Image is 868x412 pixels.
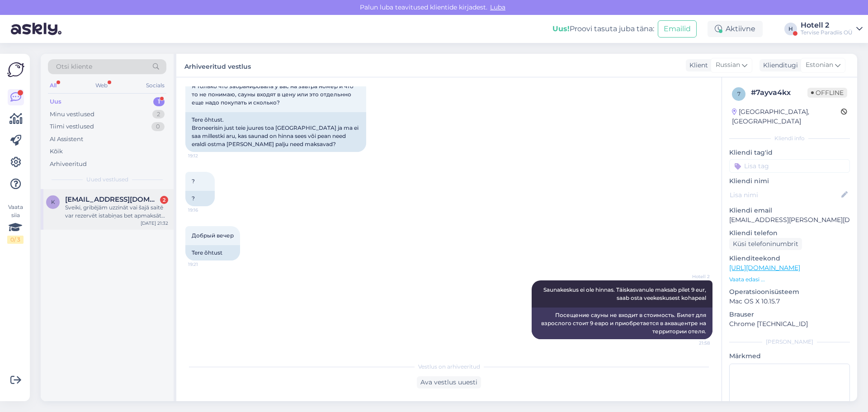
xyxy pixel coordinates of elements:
button: Emailid [658,20,697,38]
div: Ava vestlus uuesti [417,376,481,388]
span: 19:21 [188,261,222,268]
span: Luba [487,3,508,11]
div: Tere õhtust. Broneerisin just teie juures toa [GEOGRAPHIC_DATA] ja ma ei saa millestki aru, kas s... [185,112,366,152]
div: 0 [151,122,165,131]
span: 19:12 [188,152,222,159]
div: Web [94,80,109,91]
span: 7 [737,90,741,97]
div: Tervise Paradiis OÜ [801,29,853,36]
p: Operatsioonisüsteem [729,287,850,297]
div: Proovi tasuta juba täna: [552,24,654,34]
div: [PERSON_NAME] [729,338,850,346]
p: Kliendi tag'id [729,148,850,157]
span: Saunakeskus ei ole hinnas. Täiskasvanule maksab pilet 9 eur, saab osta veekeskusest kohapeal [543,286,708,301]
p: Kliendi telefon [729,228,850,238]
a: [URL][DOMAIN_NAME] [729,264,800,272]
div: Tere õhtust [185,245,240,260]
div: Kõik [50,147,63,156]
span: Russian [716,60,740,70]
b: Uus! [552,24,570,33]
div: Kliendi info [729,134,850,142]
span: Vestlus on arhiveeritud [418,363,480,371]
div: 0 / 3 [7,236,24,244]
div: Socials [144,80,166,91]
p: Brauser [729,310,850,319]
div: Klienditugi [759,61,798,70]
label: Arhiveeritud vestlus [184,59,251,71]
div: All [48,80,58,91]
div: Arhiveeritud [50,160,87,169]
div: 2 [160,196,168,204]
div: Küsi telefoninumbrit [729,238,802,250]
div: Hotell 2 [801,22,853,29]
p: [EMAIL_ADDRESS][PERSON_NAME][DOMAIN_NAME] [729,215,850,225]
div: # 7ayva4kx [751,87,807,98]
div: 1 [153,97,165,106]
p: Kliendi email [729,206,850,215]
a: Hotell 2Tervise Paradiis OÜ [801,22,863,36]
p: Mac OS X 10.15.7 [729,297,850,306]
div: Aktiivne [708,21,763,37]
div: H [784,23,797,35]
div: Minu vestlused [50,110,94,119]
span: Hotell 2 [676,273,710,280]
p: Chrome [TECHNICAL_ID] [729,319,850,329]
div: 2 [152,110,165,119]
div: AI Assistent [50,135,83,144]
span: Uued vestlused [86,175,128,184]
span: 21:58 [676,340,710,346]
span: Otsi kliente [56,62,92,71]
span: Estonian [806,60,833,70]
div: [GEOGRAPHIC_DATA], [GEOGRAPHIC_DATA] [732,107,841,126]
p: Klienditeekond [729,254,850,263]
div: Klient [686,61,708,70]
span: kurcinakristine@gmail.com [65,195,159,204]
input: Lisa tag [729,159,850,173]
div: ? [185,191,215,206]
span: k [51,199,55,205]
div: Sveiki, gribējām uzzināt vai šajā saitē var rezervēt istabiņas bet apmaksāt tās klātienē? [65,204,168,220]
span: 19:16 [188,207,222,213]
span: Offline [807,88,847,98]
div: Vaata siia [7,203,24,244]
div: Tiimi vestlused [50,122,94,131]
img: Askly Logo [7,61,24,78]
p: Vaata edasi ... [729,275,850,284]
div: Посещение сауны не входит в стоимость. Билет для взрослого стоит 9 евро и приобретается в аквацен... [532,308,712,339]
input: Lisa nimi [730,190,840,200]
p: Märkmed [729,351,850,361]
span: Добрый вечер [192,232,234,239]
div: [DATE] 21:32 [141,220,168,227]
span: ? [192,178,195,185]
p: Kliendi nimi [729,176,850,186]
div: Uus [50,97,61,106]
